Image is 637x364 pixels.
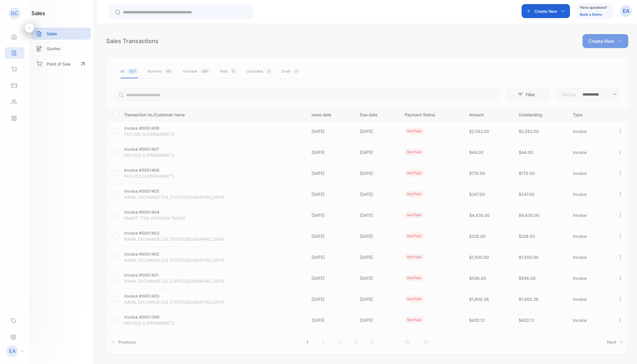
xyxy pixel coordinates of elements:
[607,339,616,345] span: Next
[623,7,629,15] p: EA
[417,337,435,347] a: Page 41
[573,128,606,134] p: Invoice
[220,69,237,74] div: Paid
[348,337,364,347] a: Page 4
[519,171,535,176] span: $170.50
[469,318,485,323] span: $420.12
[364,337,381,347] a: Page 5
[405,317,424,323] div: not paid
[230,68,237,74] span: 0
[519,234,535,239] span: $228.00
[124,320,184,326] p: PAYLESS SUPERMARKETS
[583,34,628,48] button: Create New
[534,8,557,14] p: Create New
[124,188,184,194] p: Invoice #0001405
[519,150,533,155] span: $44.00
[31,9,45,17] h1: sales
[265,68,272,74] span: 3
[147,69,173,74] div: Not Paid
[299,337,315,347] a: Page 1 is your current page
[573,191,606,197] p: Invoice
[573,275,606,281] p: Invoice
[405,170,424,176] div: not paid
[519,318,534,323] span: $420.12
[588,38,614,45] p: Create New
[519,110,561,118] p: Outstanding
[9,347,16,355] p: EA
[573,170,606,176] p: Invoice
[106,37,159,45] div: Sales Transactions
[360,212,393,218] p: [DATE]
[312,296,348,302] p: [DATE]
[405,296,424,302] div: not paid
[360,110,393,118] p: Due date
[47,45,61,52] p: Quotes
[360,149,393,155] p: [DATE]
[124,236,224,242] p: NAVAL EXCHANGE [US_STATE][GEOGRAPHIC_DATA]
[293,68,300,74] span: 0
[282,69,300,74] div: Draft
[360,191,393,197] p: [DATE]
[124,299,224,305] p: NAVAL EXCHANGE [US_STATE][GEOGRAPHIC_DATA]
[118,339,136,345] span: Previous
[360,170,393,176] p: [DATE]
[124,194,224,200] p: NAVAL EXCHANGE [US_STATE][GEOGRAPHIC_DATA]
[200,68,211,74] span: 361
[312,170,348,176] p: [DATE]
[124,293,184,299] p: Invoice #0001400
[556,87,620,101] button: Sort by
[124,257,224,263] p: NAVAL EXCHANGE [US_STATE][GEOGRAPHIC_DATA]
[124,251,184,257] p: Invoice #0001402
[469,297,489,302] span: $1,800.36
[312,275,348,281] p: [DATE]
[405,128,424,134] div: not paid
[573,317,606,323] p: Invoice
[573,296,606,302] p: Invoice
[47,31,57,37] p: Sales
[360,254,393,260] p: [DATE]
[580,12,602,17] a: Book a Demo
[312,317,348,323] p: [DATE]
[360,233,393,239] p: [DATE]
[312,128,348,134] p: [DATE]
[164,68,173,74] span: 46
[124,131,184,137] p: PAYLESS SUPERMARKETS
[380,337,398,347] a: Jump forward
[573,149,606,155] p: Invoice
[562,92,576,98] p: Sort by
[124,146,184,152] p: Invoice #0001407
[573,110,606,118] p: Type
[360,317,393,323] p: [DATE]
[469,171,485,176] span: $170.50
[124,230,184,236] p: Invoice #0001403
[124,125,184,131] p: Invoice #0001408
[331,337,348,347] a: Page 3
[405,233,424,239] div: not paid
[124,173,184,179] p: PAYLESS SUPERMARKETS
[120,69,138,74] div: All
[315,337,332,347] a: Page 2
[127,68,138,74] span: 407
[405,254,424,260] div: not paid
[124,314,184,320] p: Invoice #0001399
[183,69,211,74] div: Overdue
[469,234,485,239] span: $228.00
[124,110,304,118] p: Transaction no./Customer name
[124,215,185,221] p: KMART 7705 VENDOR# 782610
[405,110,457,118] p: Payment Status
[405,212,424,218] div: not paid
[312,149,348,155] p: [DATE]
[605,337,626,347] a: Next page
[124,152,184,158] p: PAYLESS SUPERMARKETS
[360,275,393,281] p: [DATE]
[31,28,91,40] a: Sales
[580,5,607,10] p: Have questions?
[573,233,606,239] p: Invoice
[312,110,348,118] p: Issue date
[519,192,534,197] span: $247.00
[469,129,489,134] span: $2,562.00
[469,255,489,260] span: $1,500.00
[469,150,483,155] span: $44.00
[124,272,184,278] p: Invoice #0001401
[405,149,424,155] div: not paid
